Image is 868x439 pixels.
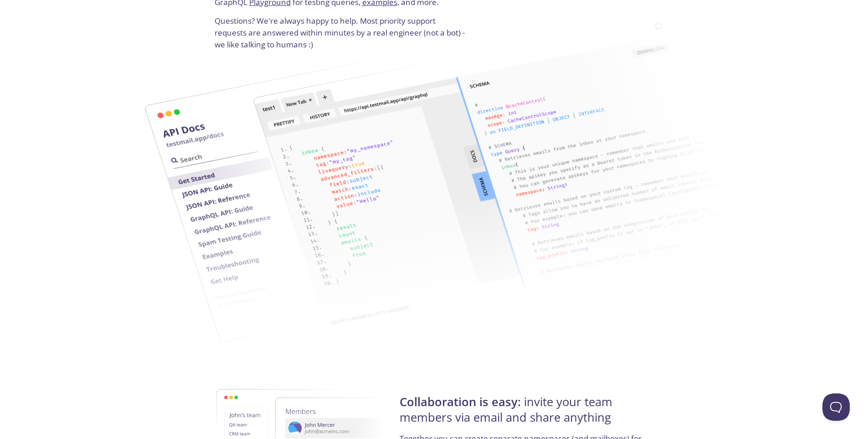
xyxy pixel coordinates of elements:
[247,11,750,337] img: documentation-2
[822,393,850,421] iframe: Help Scout Beacon - Open
[400,394,653,433] h4: invite your team members via email and share anything
[400,394,521,410] strong: Collaboration is easy:
[215,15,468,50] p: Questions? We're always happy to help. Most priority support requests are answered within minutes...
